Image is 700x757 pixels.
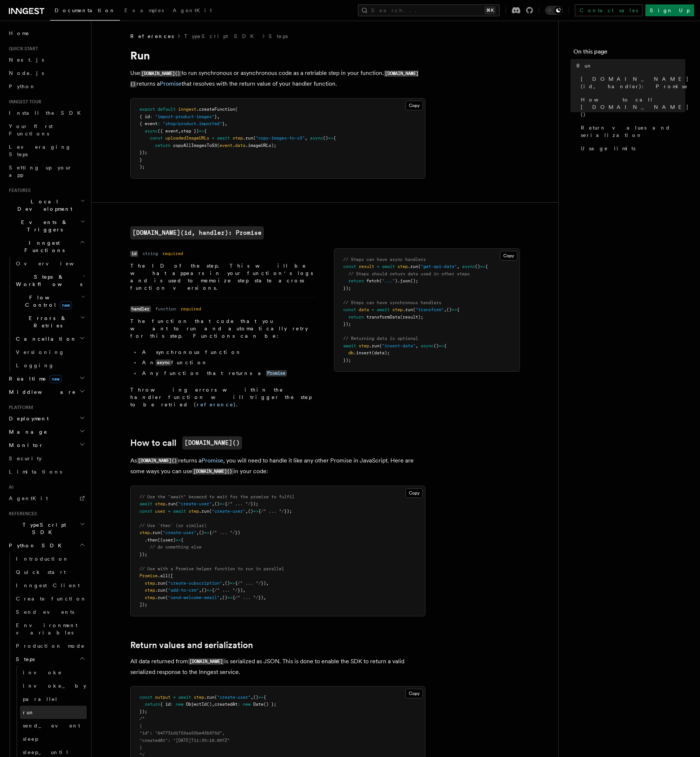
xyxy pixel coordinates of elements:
span: , [245,509,248,514]
span: new [49,375,62,383]
span: step }) [181,128,199,134]
span: .run [408,264,418,269]
span: ( [235,107,238,112]
span: parallel [23,696,58,702]
a: Production mode [13,639,87,653]
a: Send events [13,605,87,619]
span: Steps & Workflows [13,273,82,288]
span: Quick start [6,46,38,52]
a: Documentation [50,2,120,21]
a: [DOMAIN_NAME](id, handler): Promise [578,72,685,93]
code: [DOMAIN_NAME]() [140,70,182,77]
span: , [225,121,227,126]
span: step [155,501,165,506]
span: event [220,143,232,148]
span: ( [379,278,382,283]
span: Leveraging Steps [9,144,71,157]
button: Cancellation [13,332,87,345]
code: [DOMAIN_NAME]() [192,468,234,475]
span: { [181,537,183,543]
span: : [158,121,160,126]
span: TypeScript SDK [6,521,80,536]
a: run [20,706,87,719]
span: Middleware [6,388,76,396]
span: { [457,307,459,312]
span: ({ event [158,128,178,134]
span: step [392,307,403,312]
a: Promise [201,457,223,464]
span: Inngest Client [16,582,80,588]
span: Quick start [16,569,66,575]
span: Flow Control [13,294,81,309]
p: Use to run synchronous or asynchronous code as a retriable step in your function. returns a that ... [130,68,425,89]
a: How to call [DOMAIN_NAME]() [578,93,685,121]
span: .all [158,573,168,578]
span: Introduction [16,556,69,562]
span: Return values and serialization [581,124,685,139]
span: const [343,264,356,269]
span: } [139,157,142,162]
span: "copy-images-to-s3" [256,135,305,141]
a: Python [6,80,87,93]
span: Inngest tour [6,99,41,105]
span: }); [139,150,147,155]
span: = [377,264,379,269]
span: .run [403,307,413,312]
span: await [382,264,395,269]
span: : [150,114,152,119]
span: . [232,143,235,148]
span: return [348,314,364,320]
a: AgentKit [6,492,87,505]
button: Steps [13,653,87,666]
span: [DOMAIN_NAME](id, handler): Promise [581,75,689,90]
span: send_event [23,723,80,729]
span: run [23,709,35,715]
span: // do something else [150,544,201,550]
span: ); [139,164,145,169]
span: async [421,343,434,348]
a: parallel [20,692,87,706]
button: Python SDK [6,539,87,552]
span: () [199,530,204,535]
span: // Steps should return data used in other steps [348,271,470,276]
span: AI [6,484,14,490]
code: async [156,359,171,366]
span: "shop/product.imported" [163,121,222,126]
a: Promise [160,80,182,87]
span: "get-api-data" [421,264,457,269]
span: sleep_until [23,749,69,755]
span: inngest [178,107,196,112]
span: await [217,135,230,141]
a: Limitations [6,465,87,478]
span: { [485,264,488,269]
span: Home [9,30,30,37]
span: }); [343,286,351,291]
span: }) [235,530,240,535]
span: await [343,343,356,348]
span: return [348,278,364,283]
span: ( [418,264,421,269]
a: Leveraging Steps [6,140,87,161]
button: Copy [406,689,423,698]
a: Run [573,59,685,72]
span: Steps [13,656,35,663]
span: Next.js [9,57,44,63]
h4: On this page [573,47,685,59]
span: () [475,264,480,269]
span: step [139,530,150,535]
li: A synchronous function [140,348,316,356]
span: // Steps can have synchronous handlers [343,300,441,305]
span: Run [576,62,593,69]
button: Copy [500,251,517,261]
button: Middleware [6,385,87,399]
span: }); [251,501,258,506]
button: Steps & Workflows [13,270,87,291]
span: () [214,501,220,506]
span: ( [379,343,382,348]
button: Inngest Functions [6,236,87,257]
span: Realtime [6,375,62,382]
span: { [444,343,446,348]
span: } [222,121,225,126]
span: .run [155,581,165,586]
button: Flow Controlnew [13,291,87,312]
